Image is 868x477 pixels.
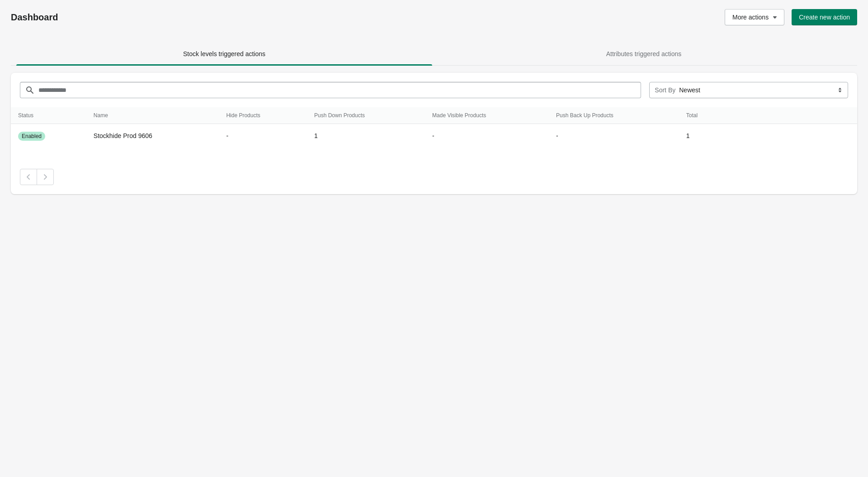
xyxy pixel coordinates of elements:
th: Name [86,107,219,124]
span: Create new action [799,14,850,21]
span: More actions [732,14,769,21]
button: Create new action [792,9,857,25]
th: Status [11,107,86,124]
span: Stock levels triggered actions [183,50,265,57]
span: Attributes triggered actions [606,50,682,57]
nav: Pagination [20,169,848,185]
th: Push Down Products [307,107,425,124]
button: More actions [725,9,784,25]
h1: Dashboard [11,12,388,23]
th: Made Visible Products [425,107,549,124]
th: Hide Products [219,107,307,124]
td: - [425,124,549,148]
th: Push Back Up Products [549,107,679,124]
td: 1 [307,124,425,148]
span: Enabled [22,133,42,140]
span: Stockhide Prod 9606 [94,132,152,139]
td: - [219,124,307,148]
td: - [549,124,679,148]
th: Total [679,107,726,124]
td: 1 [679,124,726,148]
